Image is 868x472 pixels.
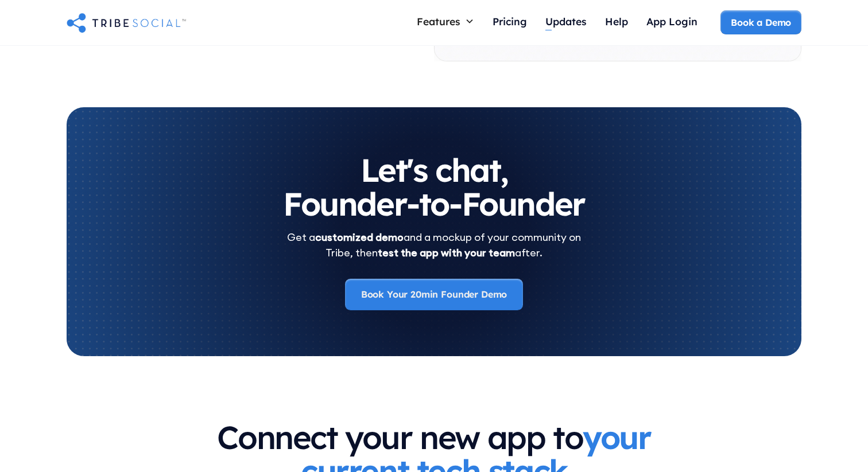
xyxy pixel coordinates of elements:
a: Book a Demo [720,10,801,34]
a: App Login [637,10,707,35]
div: Get a and a mockup of your community on Tribe, then after. [287,229,581,260]
strong: customized demo [315,231,404,244]
div: Updates [545,15,587,28]
a: Updates [536,10,596,35]
a: Book Your 20min Founder Demo [345,279,524,310]
strong: test the app with your team [378,246,515,259]
div: Features [417,15,460,28]
div: Help [605,15,628,28]
a: Pricing [483,10,536,35]
a: Help [596,10,637,35]
a: home [67,11,186,34]
h2: Let's chat, Founder-to-Founder [90,153,778,221]
div: App Login [646,15,697,28]
div: Pricing [493,15,527,28]
div: Features [408,10,483,32]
